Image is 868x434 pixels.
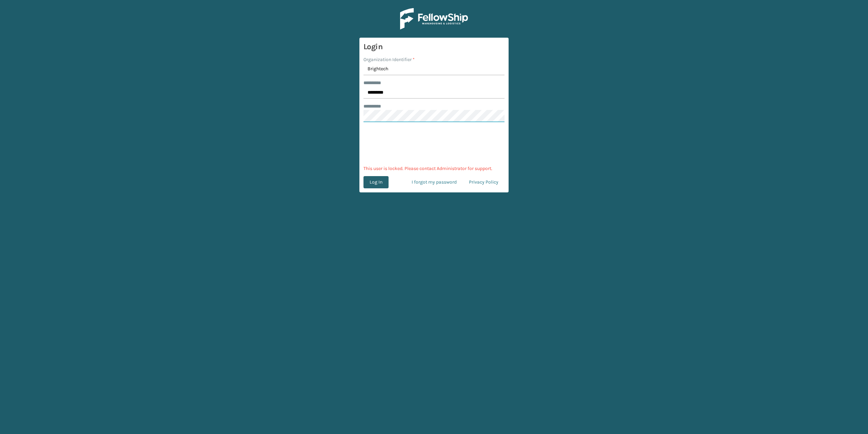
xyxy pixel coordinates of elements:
img: Logo [400,8,468,30]
button: Log In [363,176,389,188]
iframe: reCAPTCHA [382,130,486,157]
a: Privacy Policy [463,176,505,188]
h3: Login [363,42,505,52]
p: This user is locked. Please contact Administrator for support. [363,165,505,172]
label: Organization Identifier [363,56,415,63]
a: I forgot my password [406,176,463,188]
